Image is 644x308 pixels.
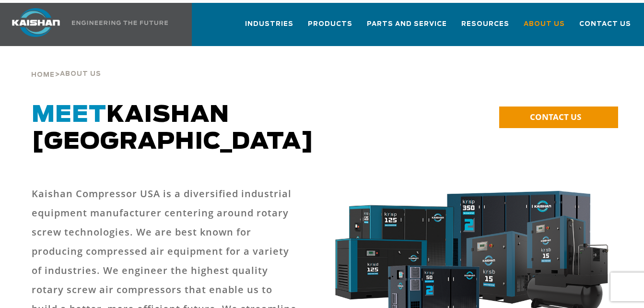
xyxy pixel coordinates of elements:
[31,70,55,79] a: Home
[579,19,631,30] span: Contact Us
[31,72,55,78] span: Home
[308,19,352,30] span: Products
[72,21,168,25] img: Engineering the future
[32,104,106,127] span: Meet
[32,104,314,154] span: Kaishan [GEOGRAPHIC_DATA]
[31,46,101,83] div: >
[60,71,101,77] span: About Us
[499,107,618,128] a: CONTACT US
[524,19,565,30] span: About Us
[524,12,565,44] a: About Us
[579,12,631,44] a: Contact Us
[367,19,447,30] span: Parts and Service
[461,12,509,44] a: Resources
[308,12,352,44] a: Products
[245,12,293,44] a: Industries
[367,12,447,44] a: Parts and Service
[245,19,293,30] span: Industries
[530,111,581,122] span: CONTACT US
[461,19,509,30] span: Resources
